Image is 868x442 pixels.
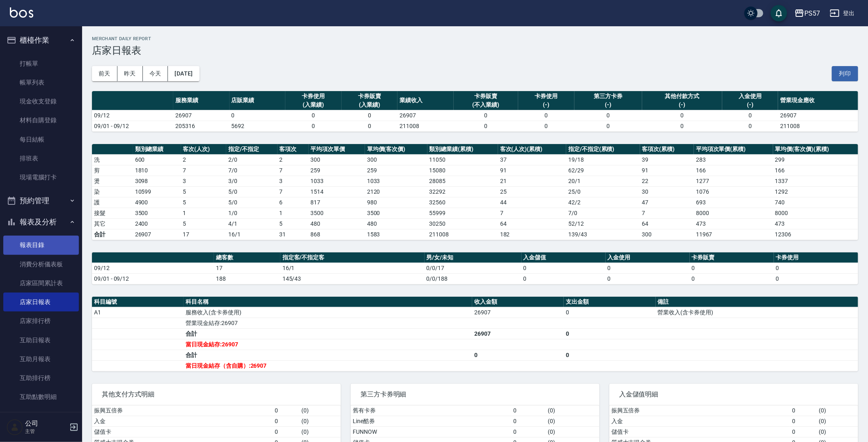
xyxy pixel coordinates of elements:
[512,405,546,416] td: 0
[3,54,79,73] a: 打帳單
[642,121,722,131] td: 0
[92,426,273,437] td: 儲值卡
[606,273,690,284] td: 0
[285,121,342,131] td: 0
[694,176,773,186] td: 1277
[133,218,181,229] td: 2400
[576,92,641,101] div: 第三方卡券
[230,110,286,121] td: 0
[498,144,566,155] th: 客次(人次)(累積)
[133,208,181,218] td: 3500
[773,176,858,186] td: 1337
[640,154,694,165] td: 39
[351,426,512,437] td: FUNNOW
[361,390,590,398] span: 第三方卡券明細
[771,5,787,21] button: save
[576,101,641,109] div: (-)
[472,328,564,339] td: 26907
[92,110,173,121] td: 09/12
[309,197,365,208] td: 817
[280,252,425,263] th: 指定客/不指定客
[773,154,858,165] td: 299
[397,110,454,121] td: 26907
[173,110,230,121] td: 26907
[226,186,277,197] td: 5 / 0
[574,121,643,131] td: 0
[92,154,133,165] td: 洗
[3,274,79,293] a: 店家區間累計表
[92,208,133,218] td: 接髮
[342,110,398,121] td: 0
[214,263,280,273] td: 17
[574,110,643,121] td: 0
[498,197,566,208] td: 44
[790,416,817,426] td: 0
[309,176,365,186] td: 1033
[3,168,79,187] a: 現場電腦打卡
[278,176,309,186] td: 3
[278,229,309,240] td: 31
[299,416,341,426] td: ( 0 )
[3,350,79,369] a: 互助月報表
[640,208,694,218] td: 7
[773,208,858,218] td: 8000
[181,197,227,208] td: 5
[498,154,566,165] td: 37
[640,176,694,186] td: 22
[774,273,858,284] td: 0
[3,311,79,330] a: 店家排行榜
[498,165,566,176] td: 91
[427,144,498,155] th: 類別總業績(累積)
[791,5,823,22] button: PS57
[102,390,331,398] span: 其他支付方式明細
[564,350,655,360] td: 0
[309,186,365,197] td: 1514
[427,218,498,229] td: 30250
[133,186,181,197] td: 10599
[790,405,817,416] td: 0
[3,387,79,406] a: 互助點數明細
[365,197,427,208] td: 980
[694,197,773,208] td: 693
[564,328,655,339] td: 0
[309,144,365,155] th: 平均項次單價
[817,426,858,437] td: ( 0 )
[92,121,173,131] td: 09/01 - 09/12
[181,218,227,229] td: 5
[278,197,309,208] td: 6
[512,416,546,426] td: 0
[778,91,858,110] th: 營業現金應收
[640,144,694,155] th: 客項次(累積)
[226,154,277,165] td: 2 / 0
[226,208,277,218] td: 1 / 0
[498,229,566,240] td: 182
[3,255,79,274] a: 消費分析儀表板
[92,197,133,208] td: 護
[566,229,640,240] td: 139/43
[773,197,858,208] td: 740
[133,176,181,186] td: 3098
[498,186,566,197] td: 25
[365,186,427,197] td: 2120
[92,273,214,284] td: 09/01 - 09/12
[773,218,858,229] td: 473
[184,350,472,360] td: 合計
[3,236,79,254] a: 報表目錄
[92,186,133,197] td: 染
[273,405,299,416] td: 0
[133,154,181,165] td: 600
[92,416,273,426] td: 入金
[181,165,227,176] td: 7
[566,186,640,197] td: 25 / 0
[566,144,640,155] th: 指定/不指定(累積)
[454,121,518,131] td: 0
[299,405,341,416] td: ( 0 )
[25,428,67,435] p: 主管
[92,307,184,318] td: A1
[724,92,776,101] div: 入金使用
[184,297,472,307] th: 科目名稱
[690,273,774,284] td: 0
[427,154,498,165] td: 11050
[173,121,230,131] td: 205316
[92,218,133,229] td: 其它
